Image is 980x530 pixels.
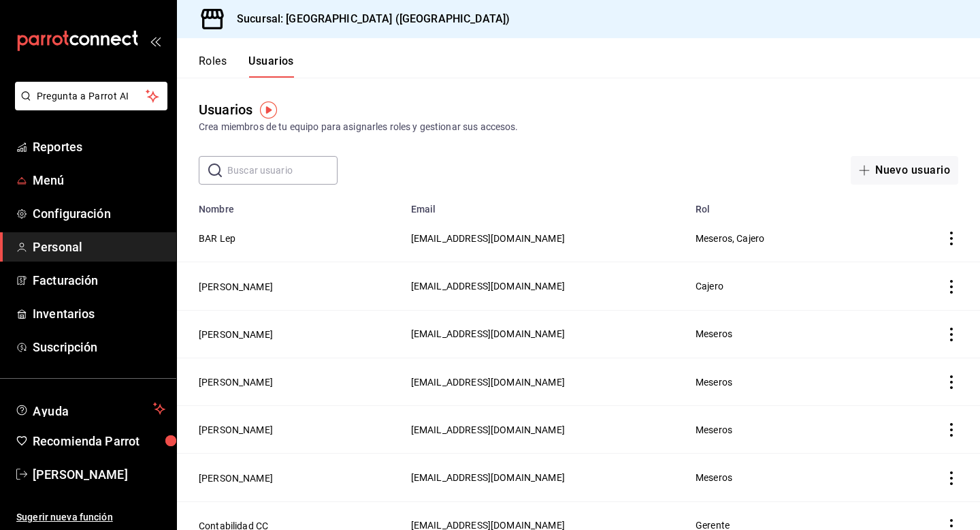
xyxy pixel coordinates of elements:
th: Nombre [177,196,403,215]
th: Email [403,196,687,215]
th: Rol [687,196,898,215]
button: [PERSON_NAME] [199,375,273,389]
span: Inventarios [33,305,165,323]
button: Usuarios [248,54,294,78]
span: Meseros, Cajero [696,233,764,244]
button: Nuevo usuario [851,156,958,185]
span: Ayuda [33,401,148,417]
span: [EMAIL_ADDRESS][DOMAIN_NAME] [411,328,565,339]
button: Roles [199,54,227,78]
button: actions [945,328,958,341]
span: Meseros [696,424,732,435]
span: Reportes [33,138,165,156]
button: [PERSON_NAME] [199,280,273,294]
button: [PERSON_NAME] [199,328,273,341]
span: Cajero [696,281,723,292]
div: Usuarios [199,99,252,120]
img: Tooltip marker [260,102,277,119]
span: Suscripción [33,338,165,356]
span: Recomienda Parrot [33,432,165,450]
div: navigation tabs [199,54,294,78]
span: Meseros [696,472,732,483]
span: [EMAIL_ADDRESS][DOMAIN_NAME] [411,424,565,435]
span: [EMAIL_ADDRESS][DOMAIN_NAME] [411,233,565,244]
span: [PERSON_NAME] [33,465,165,484]
span: Sugerir nueva función [16,510,165,525]
div: Crea miembros de tu equipo para asignarles roles y gestionar sus accesos. [199,120,958,134]
span: [EMAIL_ADDRESS][DOMAIN_NAME] [411,472,565,483]
button: actions [945,423,958,437]
span: Configuración [33,204,165,223]
button: BAR Lep [199,232,235,245]
button: [PERSON_NAME] [199,471,273,485]
input: Buscar usuario [227,157,338,184]
span: Meseros [696,377,732,388]
span: Meseros [696,328,732,339]
span: Pregunta a Parrot AI [37,89,146,104]
span: [EMAIL_ADDRESS][DOMAIN_NAME] [411,377,565,388]
button: actions [945,232,958,245]
span: [EMAIL_ADDRESS][DOMAIN_NAME] [411,281,565,292]
button: [PERSON_NAME] [199,423,273,437]
span: Menú [33,171,165,189]
button: Pregunta a Parrot AI [15,82,167,110]
button: actions [945,375,958,389]
button: open_drawer_menu [150,35,161,46]
span: Facturación [33,271,165,290]
a: Pregunta a Parrot AI [10,99,167,113]
h3: Sucursal: [GEOGRAPHIC_DATA] ([GEOGRAPHIC_DATA]) [226,11,510,27]
button: actions [945,280,958,294]
button: actions [945,471,958,485]
span: Personal [33,238,165,256]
